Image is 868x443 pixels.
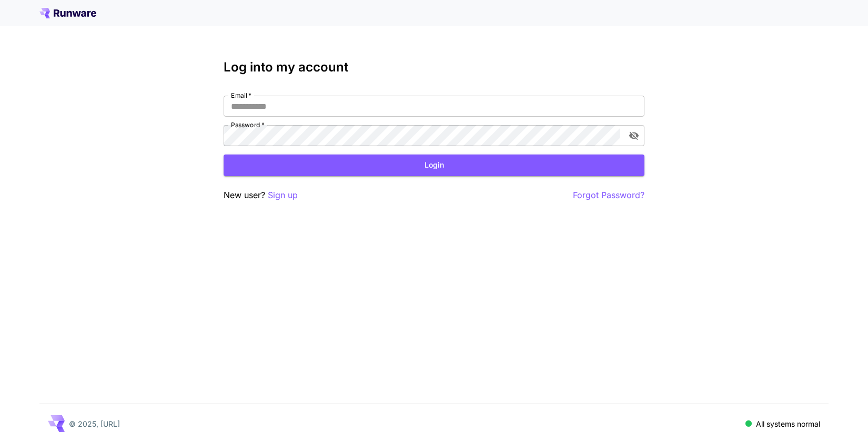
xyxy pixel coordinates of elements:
button: toggle password visibility [624,126,643,145]
button: Login [224,154,644,176]
button: Sign up [268,189,298,202]
p: All systems normal [756,418,820,429]
p: New user? [224,189,298,202]
button: Forgot Password? [573,189,644,202]
h3: Log into my account [224,60,644,75]
p: © 2025, [URL] [69,418,120,429]
label: Email [231,91,251,100]
label: Password [231,120,265,129]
